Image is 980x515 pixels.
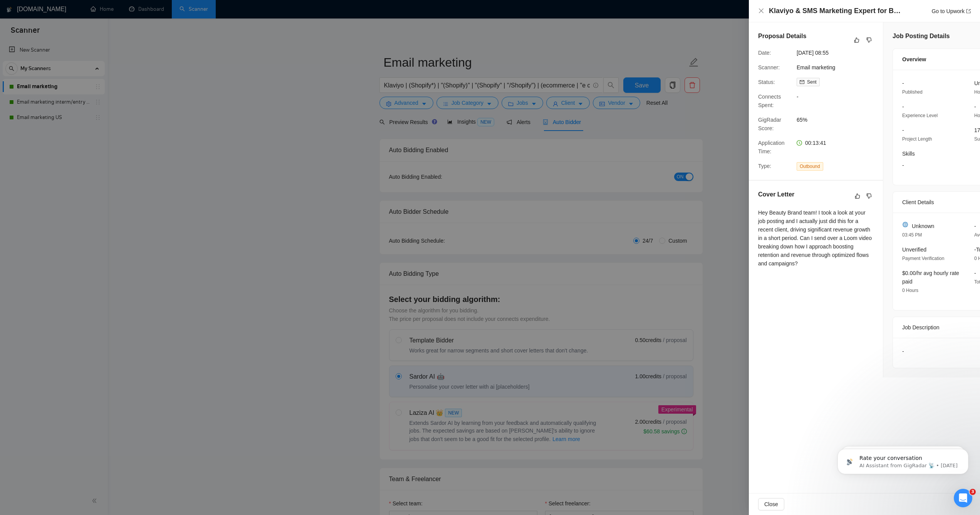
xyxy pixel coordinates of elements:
[902,55,926,64] span: Overview
[902,288,918,293] span: 0 Hours
[864,35,874,45] button: dislike
[797,140,802,146] span: clock-circle
[902,247,926,253] span: Unverified
[800,80,804,84] span: mail
[758,64,780,70] span: Scanner:
[902,89,923,95] span: Published
[758,94,781,108] span: Connects Spent:
[758,8,764,14] button: Close
[805,140,826,146] span: 00:13:41
[902,232,922,238] span: 03:45 PM
[866,37,872,43] span: dislike
[758,79,775,85] span: Status:
[758,117,781,131] span: GigRadar Score:
[902,80,904,86] span: -
[797,116,912,124] span: 65%
[758,498,784,510] button: Close
[902,127,904,133] span: -
[902,136,932,142] span: Project Length
[758,190,794,199] h5: Cover Letter
[974,270,976,276] span: -
[797,63,912,72] span: Email marketing
[931,8,971,14] a: Go to Upworkexport
[758,8,764,14] span: close
[893,32,950,41] h5: Job Posting Details
[797,162,823,171] span: Outbound
[807,79,817,85] span: Sent
[855,193,860,199] span: like
[797,49,912,57] span: [DATE] 08:55
[852,35,861,45] button: like
[974,223,976,229] span: -
[902,151,915,157] span: Skills
[902,113,938,118] span: Experience Level
[758,50,771,56] span: Date:
[758,32,806,41] h5: Proposal Details
[758,140,785,154] span: Application Time:
[826,433,980,486] iframe: Intercom notifications message
[902,104,904,110] span: -
[758,208,874,268] div: Hey Beauty Brand team! I took a look at your job posting and I actually just did this for a recen...
[954,489,972,507] iframe: Intercom live chat
[902,270,959,285] span: $0.00/hr avg hourly rate paid
[974,104,976,110] span: -
[902,256,944,261] span: Payment Verification
[764,500,778,508] span: Close
[854,37,859,43] span: like
[912,222,934,230] span: Unknown
[797,92,912,101] span: -
[970,489,976,495] span: 3
[864,191,874,201] button: dislike
[966,9,971,13] span: export
[903,222,908,227] img: 🌐
[758,163,771,169] span: Type:
[853,191,862,201] button: like
[769,6,904,16] h4: Klaviyo & SMS Marketing Expert for Beauty Brand
[866,193,872,199] span: dislike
